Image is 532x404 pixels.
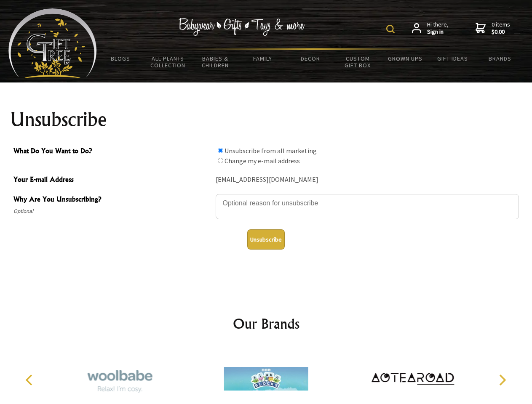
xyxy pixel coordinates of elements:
a: Custom Gift Box [334,50,382,74]
button: Previous [21,371,40,389]
span: Your E-mail Address [13,174,211,186]
img: product search [386,25,395,33]
span: Why Are You Unsubscribing? [13,194,211,206]
a: Babies & Children [192,50,239,74]
strong: $0.00 [492,28,510,36]
a: Hi there,Sign in [412,21,449,36]
a: 0 items$0.00 [476,21,510,36]
button: Unsubscribe [247,229,285,250]
button: Next [493,371,511,389]
a: Decor [286,50,334,67]
a: Family [239,50,287,67]
h1: Unsubscribe [10,109,522,130]
a: Brands [476,50,524,67]
span: What Do You Want to Do? [13,146,211,158]
label: Change my e-mail address [225,157,300,165]
span: Optional [13,206,211,216]
img: Babywear - Gifts - Toys & more [179,18,305,36]
div: [EMAIL_ADDRESS][DOMAIN_NAME] [216,173,519,186]
span: 0 items [492,21,510,36]
a: All Plants Collection [144,50,192,74]
span: Hi there, [427,21,449,36]
a: Gift Ideas [429,50,476,67]
a: BLOGS [97,50,144,67]
input: What Do You Want to Do? [218,148,223,153]
img: Babyware - Gifts - Toys and more... [8,8,97,78]
a: Grown Ups [381,50,429,67]
label: Unsubscribe from all marketing [225,146,317,155]
strong: Sign in [427,28,449,36]
input: What Do You Want to Do? [218,158,223,163]
h2: Our Brands [17,314,516,334]
textarea: Why Are You Unsubscribing? [216,194,519,219]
